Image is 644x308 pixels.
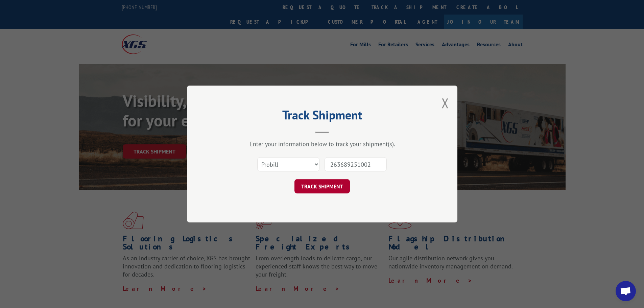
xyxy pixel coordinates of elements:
div: Open chat [616,281,636,301]
button: Close modal [442,94,449,112]
h2: Track Shipment [221,110,424,123]
input: Number(s) [325,157,387,171]
button: TRACK SHIPMENT [294,179,350,193]
div: Enter your information below to track your shipment(s). [221,140,424,148]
